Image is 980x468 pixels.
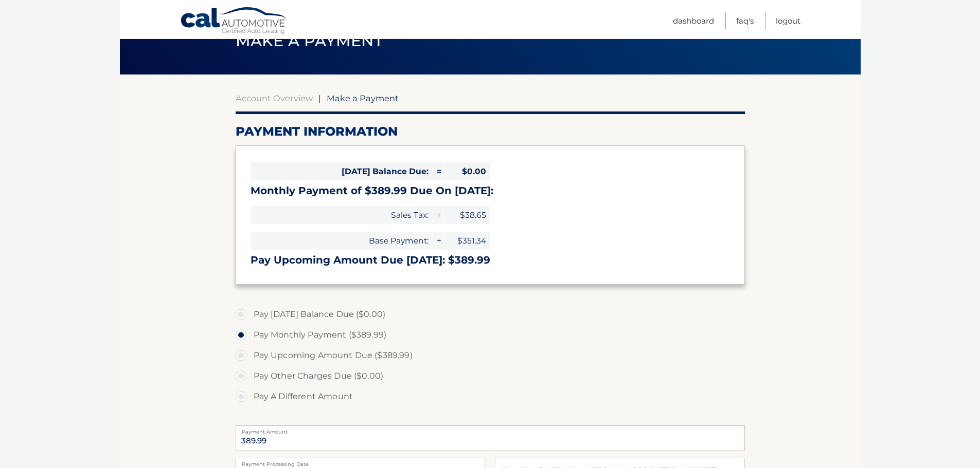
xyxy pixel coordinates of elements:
span: Base Payment: [251,232,433,250]
span: $0.00 [444,162,490,180]
span: | [318,93,321,103]
a: Cal Automotive [180,7,288,36]
a: Account Overview [236,93,313,103]
a: FAQ's [736,12,754,29]
span: Make a Payment [327,93,399,103]
span: + [433,206,443,224]
label: Pay Upcoming Amount Due ($389.99) [236,345,745,366]
label: Pay A Different Amount [236,386,745,407]
a: Logout [776,12,800,29]
input: Payment Amount [236,425,745,451]
span: $351.34 [444,232,490,250]
span: = [433,162,443,180]
label: Payment Processing Date [236,458,485,466]
span: $38.65 [444,206,490,224]
a: Dashboard [673,12,714,29]
label: Payment Amount [236,425,745,434]
span: Sales Tax: [251,206,433,224]
h3: Pay Upcoming Amount Due [DATE]: $389.99 [251,254,730,267]
label: Pay Other Charges Due ($0.00) [236,366,745,386]
span: [DATE] Balance Due: [251,162,433,180]
h2: Payment Information [236,124,745,139]
label: Pay Monthly Payment ($389.99) [236,325,745,345]
h3: Monthly Payment of $389.99 Due On [DATE]: [251,184,730,197]
label: Pay [DATE] Balance Due ($0.00) [236,304,745,325]
span: Make a Payment [236,31,383,50]
span: + [433,232,443,250]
